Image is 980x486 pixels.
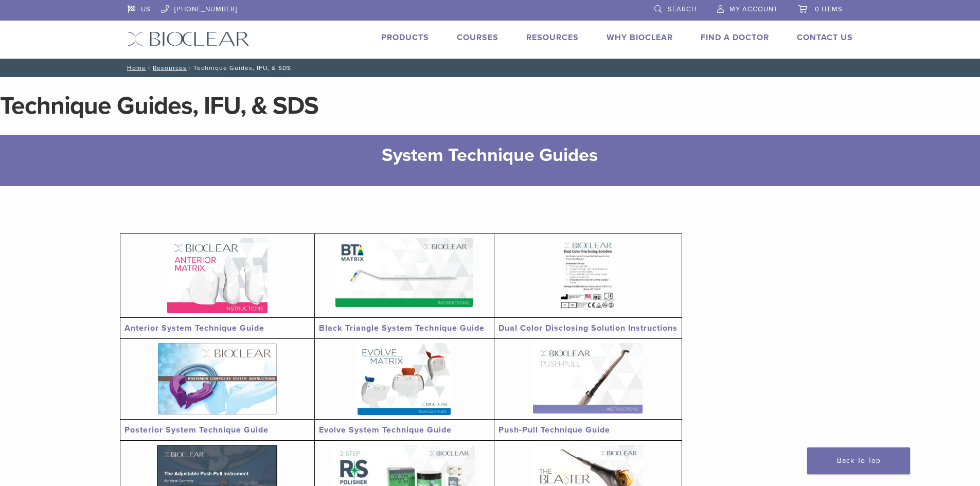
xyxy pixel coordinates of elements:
a: Courses [457,32,498,43]
a: Black Triangle System Technique Guide [319,323,485,333]
a: Back To Top [807,447,910,474]
span: / [146,65,153,70]
a: Products [381,32,429,43]
span: My Account [729,5,778,13]
a: Resources [153,64,187,71]
a: Dual Color Disclosing Solution Instructions [498,323,678,333]
span: Search [668,5,697,13]
span: 0 items [815,5,843,13]
a: Evolve System Technique Guide [319,425,452,435]
a: Posterior System Technique Guide [124,425,269,435]
a: Contact Us [797,32,853,43]
a: Push-Pull Technique Guide [498,425,610,435]
a: Why Bioclear [607,32,673,43]
a: Find A Doctor [701,32,769,43]
a: Home [124,64,146,71]
h2: System Technique Guides [171,143,809,168]
nav: Technique Guides, IFU, & SDS [120,59,861,77]
img: Bioclear [128,31,250,46]
a: Anterior System Technique Guide [124,323,264,333]
a: Resources [526,32,579,43]
span: / [187,65,193,70]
